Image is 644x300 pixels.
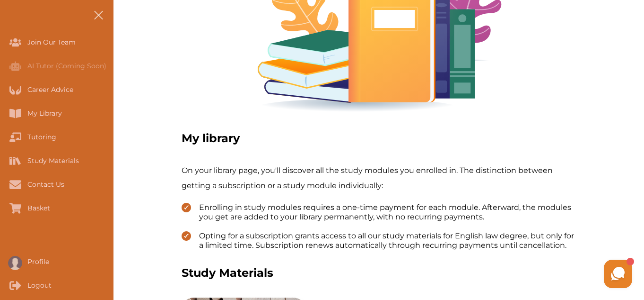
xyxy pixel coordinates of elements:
span: Opting for a subscription grants access to all our study materials for English law degree, but on... [199,231,576,250]
h3: Study Materials [182,267,576,279]
img: User profile [8,256,22,270]
span: Enrolling in study modules requires a one-time payment for each module. Afterward, the modules yo... [199,203,576,222]
h2: My library [182,133,576,144]
p: On your library page, you'll discover all the study modules you enrolled in. The distinction betw... [182,163,576,193]
iframe: HelpCrunch [601,257,635,291]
